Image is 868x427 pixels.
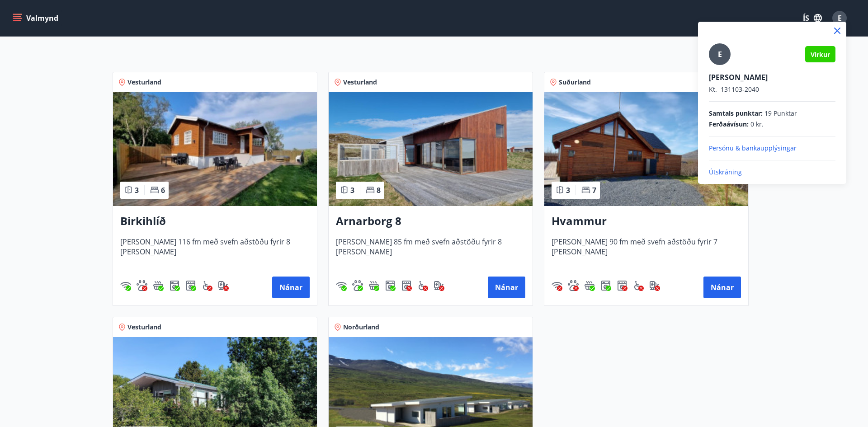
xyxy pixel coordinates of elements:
[709,168,835,177] p: Útskráning
[709,120,749,129] span: Ferðaávísun :
[709,72,835,82] p: [PERSON_NAME]
[709,85,717,94] span: Kt.
[750,120,764,129] span: 0 kr.
[718,49,722,59] span: E
[811,50,830,59] span: Virkur
[709,144,835,153] p: Persónu & bankaupplýsingar
[709,109,763,118] span: Samtals punktar :
[764,109,797,118] span: 19 Punktar
[709,85,835,94] p: 131103-2040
